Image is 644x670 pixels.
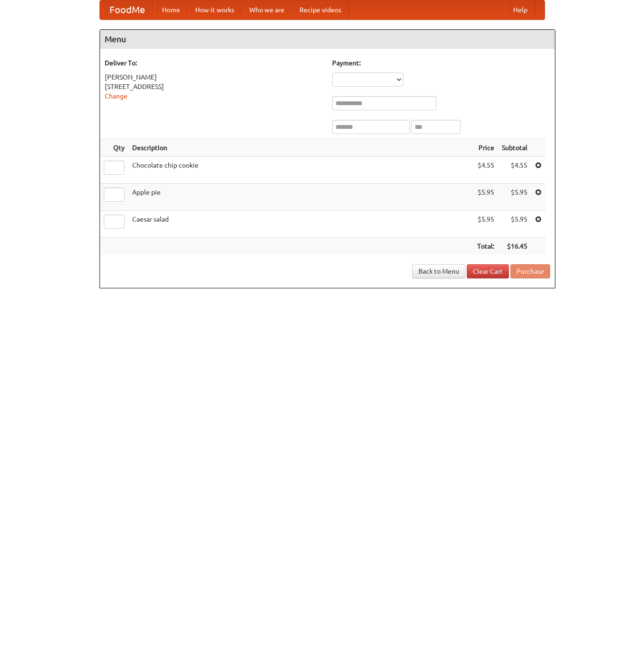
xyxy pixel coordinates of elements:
[100,30,555,49] h4: Menu
[467,264,509,278] a: Clear Cart
[128,211,473,238] td: Caesar salad
[128,184,473,211] td: Apple pie
[498,139,531,157] th: Subtotal
[188,0,242,19] a: How it works
[498,184,531,211] td: $5.95
[473,184,498,211] td: $5.95
[105,72,323,82] div: [PERSON_NAME]
[510,264,550,278] button: Purchase
[105,82,323,91] div: [STREET_ADDRESS]
[498,157,531,184] td: $4.55
[100,0,154,19] a: FoodMe
[473,238,498,255] th: Total:
[242,0,292,19] a: Who we are
[498,238,531,255] th: $16.45
[473,211,498,238] td: $5.95
[412,264,465,278] a: Back to Menu
[100,139,128,157] th: Qty
[154,0,188,19] a: Home
[473,139,498,157] th: Price
[128,157,473,184] td: Chocolate chip cookie
[128,139,473,157] th: Description
[292,0,349,19] a: Recipe videos
[506,0,535,19] a: Help
[473,157,498,184] td: $4.55
[105,58,323,68] h5: Deliver To:
[105,92,127,100] a: Change
[332,58,550,68] h5: Payment:
[498,211,531,238] td: $5.95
